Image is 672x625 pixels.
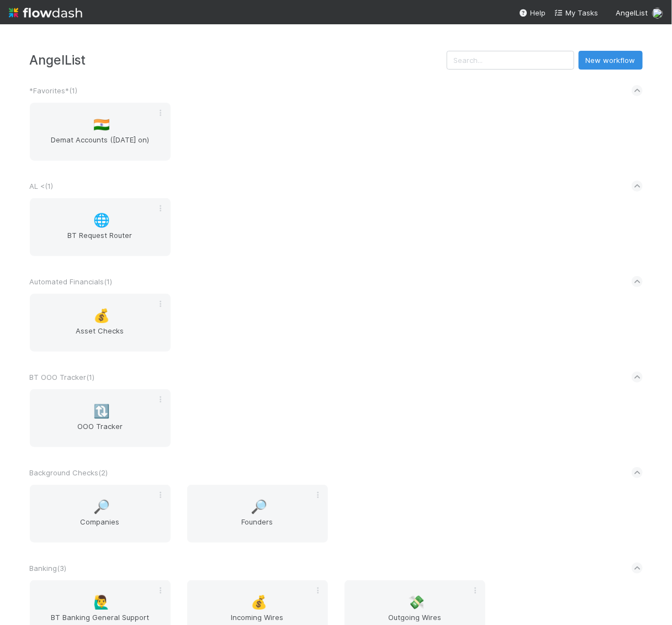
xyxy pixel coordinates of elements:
[30,389,171,447] a: 🔃OOO Tracker
[408,595,425,610] span: 💸
[30,182,54,190] span: AL < ( 1 )
[579,51,643,70] button: New workflow
[251,500,267,514] span: 🔎
[554,7,598,18] a: My Tasks
[93,309,110,323] span: 💰
[93,595,110,610] span: 🙋‍♂️
[34,230,166,252] span: BT Request Router
[93,118,110,132] span: 🇮🇳
[187,485,328,543] a: 🔎Founders
[652,8,663,19] img: avatar_041b9f3e-9684-4023-b9b7-2f10de55285d.png
[616,8,648,17] span: AngelList
[34,325,166,347] span: Asset Checks
[93,500,110,514] span: 🔎
[93,404,110,419] span: 🔃
[93,213,110,227] span: 🌐
[34,421,166,443] span: OOO Tracker
[34,134,166,156] span: Demat Accounts ([DATE] on)
[30,86,78,95] span: *Favorites* ( 1 )
[30,373,95,382] span: BT OOO Tracker ( 1 )
[30,198,171,256] a: 🌐BT Request Router
[30,277,113,286] span: Automated Financials ( 1 )
[30,468,108,477] span: Background Checks ( 2 )
[9,3,82,22] img: logo-inverted-e16ddd16eac7371096b0.svg
[30,103,171,161] a: 🇮🇳Demat Accounts ([DATE] on)
[192,516,324,538] span: Founders
[30,52,447,67] h3: AngelList
[251,595,267,610] span: 💰
[30,485,171,543] a: 🔎Companies
[447,51,574,70] input: Search...
[519,7,546,18] div: Help
[30,564,67,573] span: Banking ( 3 )
[34,516,166,538] span: Companies
[30,294,171,352] a: 💰Asset Checks
[554,8,598,17] span: My Tasks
